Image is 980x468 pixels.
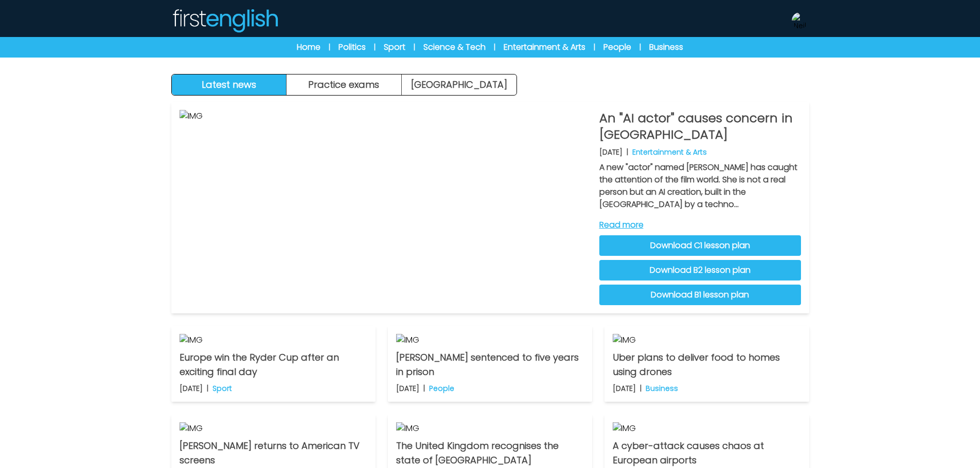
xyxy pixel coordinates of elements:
[599,219,801,231] a: Read more
[180,110,591,305] img: IMG
[287,74,402,95] button: Practice exams
[646,383,678,394] p: Business
[640,383,642,394] b: |
[632,147,707,157] p: Entertainment & Arts
[604,326,809,402] a: IMG Uber plans to deliver food to homes using drones [DATE] | Business
[374,42,376,52] span: |
[180,422,367,435] img: IMG
[627,147,628,157] b: |
[599,260,801,280] a: Download B2 lesson plan
[599,161,801,211] p: A new "actor" named [PERSON_NAME] has caught the attention of the film world. She is not a real p...
[594,42,595,52] span: |
[613,350,800,379] p: Uber plans to deliver food to homes using drones
[171,8,278,33] img: Logo
[429,383,454,394] p: People
[329,42,330,52] span: |
[494,42,495,52] span: |
[639,42,641,52] span: |
[338,41,366,53] a: Politics
[599,110,801,143] p: An "AI actor" causes concern in [GEOGRAPHIC_DATA]
[423,41,486,53] a: Science & Tech
[396,350,584,379] p: [PERSON_NAME] sentenced to five years in prison
[180,334,367,346] img: IMG
[180,439,367,467] p: [PERSON_NAME] returns to American TV screens
[792,12,808,29] img: Neil Storey
[180,350,367,379] p: Europe win the Ryder Cup after an exciting final day
[649,41,683,53] a: Business
[171,326,376,402] a: IMG Europe win the Ryder Cup after an exciting final day [DATE] | Sport
[613,383,636,394] p: [DATE]
[414,42,415,52] span: |
[396,334,584,346] img: IMG
[402,74,516,95] a: [GEOGRAPHIC_DATA]
[613,422,800,435] img: IMG
[613,439,800,467] p: A cyber-attack causes chaos at European airports
[180,383,203,394] p: [DATE]
[504,41,585,53] a: Entertainment & Arts
[297,41,320,53] a: Home
[613,334,800,346] img: IMG
[423,383,425,394] b: |
[396,422,584,435] img: IMG
[396,439,584,467] p: The United Kingdom recognises the state of [GEOGRAPHIC_DATA]
[599,235,801,256] a: Download C1 lesson plan
[599,147,622,157] p: [DATE]
[599,285,801,305] a: Download B1 lesson plan
[384,41,405,53] a: Sport
[388,326,592,402] a: IMG [PERSON_NAME] sentenced to five years in prison [DATE] | People
[172,74,287,95] button: Latest news
[396,383,419,394] p: [DATE]
[603,41,631,53] a: People
[212,383,232,394] p: Sport
[207,383,208,394] b: |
